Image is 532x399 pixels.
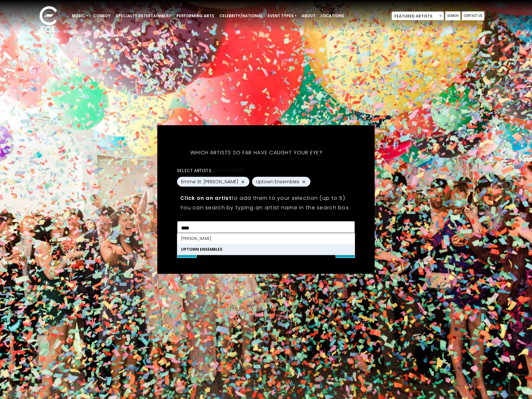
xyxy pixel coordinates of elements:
span: Emme St. [PERSON_NAME] [181,178,238,185]
a: About [299,10,318,21]
h5: Which artists so far have caught your eye? [177,141,336,164]
span: Featured Artists [392,12,444,21]
a: Contact Us [462,11,484,20]
a: Comedy [91,10,113,21]
textarea: Search [181,225,351,231]
a: Performing Arts [174,10,217,21]
li: [PERSON_NAME] [177,233,355,244]
img: ece_new_logo_whitev2-1.png [32,4,64,35]
a: Locations [318,10,347,21]
p: to add them to your selection (up to 5). [180,194,352,202]
span: Uptown Ensembles [256,178,299,185]
a: Event Types [265,10,299,21]
span: Featured Artists [392,11,444,20]
a: Search [445,11,460,20]
button: Remove Emme St. James [240,179,245,185]
span: (2/5 selected) [211,168,244,173]
p: You can search by typing an artist name in the search box. [180,204,352,212]
button: Remove Uptown Ensembles [301,179,306,185]
a: Specialty Entertainment [113,10,174,21]
label: Select artists [177,168,244,173]
a: Celebrity/National [217,10,265,21]
strong: Click on an artist [180,194,232,202]
a: Music [69,10,91,21]
li: Uptown Ensembles [177,244,355,255]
